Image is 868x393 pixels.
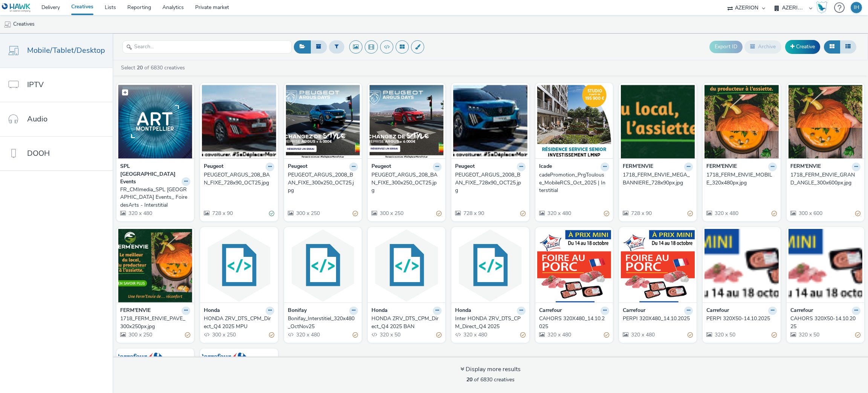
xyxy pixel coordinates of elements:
img: HONDA ZRV_DTS_CPM_Direct_Q4 2025 BAN visual [370,229,443,302]
div: Partially valid [855,331,860,339]
div: IH [854,2,859,13]
div: Partially valid [688,210,693,218]
a: PEUGEOT_ARGUS_2008_BAN_FIXE_728x90_OCT25.jpg [455,171,525,194]
div: Partially valid [772,331,777,339]
div: Display more results [460,365,521,374]
img: Bonifay_Interstitiel_320x480_OctNov25 visual [286,229,360,302]
span: Mobile/Tablet/Desktop [27,45,105,56]
span: 300 x 250 [295,210,320,217]
img: 1718_FERM_ENVIE_MEGA_BANNIERE_728x90px.jpg visual [621,85,695,158]
div: PERPI 320X50-14.10.2025 [706,315,773,322]
button: Table [840,40,856,53]
a: PERPI 320X50-14.10.2025 [706,315,776,322]
div: 1718_FERM_ENVIE_MOBILE_320x480px.jpg [706,171,773,187]
img: HONDA ZRV_DTS_CPM_Direct_Q4 2025 MPU visual [202,229,276,302]
div: Partially valid [855,210,860,218]
button: Export ID [709,41,743,53]
div: Partially valid [185,331,190,339]
strong: Bonifay [288,307,307,315]
div: Partially valid [520,331,526,339]
span: 300 x 250 [379,210,403,217]
span: 300 x 250 [211,331,236,338]
img: cadePromotion_PrgToulouse_MobileRCS_Oct_2025 | Interstitial visual [537,85,611,158]
button: Grid [824,40,840,53]
img: PERPI 320X480_14.10.2025 visual [621,229,695,302]
div: PEUGEOT_ARGUS_2008_BAN_FIXE_300x250_OCT25.jpg [288,171,355,194]
a: FR_CMImedia_SPL [GEOGRAPHIC_DATA] Events_ FoiredesArts - Interstitial [120,186,190,209]
a: Creative [785,40,820,54]
span: 320 x 50 [798,331,819,338]
a: Inter HONDA ZRV_DTS_CPM_Direct_Q4 2025 [455,315,525,330]
a: PEUGEOT_ARGUS_208_BAN_FIXE_300x250_OCT25.jpg [371,171,442,194]
a: PEUGEOT_ARGUS_2008_BAN_FIXE_300x250_OCT25.jpg [288,171,358,194]
div: Partially valid [436,210,442,218]
div: Partially valid [604,210,609,218]
div: cadePromotion_PrgToulouse_MobileRCS_Oct_2025 | Interstitial [539,171,606,194]
a: PEUGEOT_ARGUS_208_BAN_FIXE_728x90_OCT25.jpg [204,171,274,187]
span: 728 x 90 [211,210,233,217]
img: Inter HONDA ZRV_DTS_CPM_Direct_Q4 2025 visual [453,229,527,302]
span: IPTV [27,79,44,90]
button: Archive [744,40,781,53]
div: HONDA ZRV_DTS_CPM_Direct_Q4 2025 MPU [204,315,271,330]
span: 320 x 480 [128,210,152,217]
span: 320 x 480 [714,210,738,217]
div: CAHORS 320X480_14.10.2025 [539,315,606,330]
div: Partially valid [520,210,526,218]
span: 320 x 50 [379,331,400,338]
strong: Honda [204,307,220,315]
div: FR_CMImedia_SPL [GEOGRAPHIC_DATA] Events_ FoiredesArts - Interstitial [120,186,187,209]
img: Hawk Academy [816,2,827,14]
img: PEUGEOT_ARGUS_208_BAN_FIXE_300x250_OCT25.jpg visual [370,85,443,158]
div: Partially valid [688,331,693,339]
div: Partially valid [353,210,358,218]
img: CAHORS 320X50-14.10.2025 visual [789,229,862,302]
strong: FERM'ENVIE [120,307,151,315]
div: Partially valid [772,210,777,218]
div: HONDA ZRV_DTS_CPM_Direct_Q4 2025 BAN [371,315,439,330]
span: of 6830 creatives [466,376,515,383]
strong: Carrefour [790,307,813,315]
span: 320 x 50 [714,331,735,338]
strong: SPL [GEOGRAPHIC_DATA] Events [120,163,180,186]
strong: FERM'ENVIE [623,163,653,171]
input: Search... [122,40,292,54]
div: CAHORS 320X50-14.10.2025 [790,315,857,330]
img: undefined Logo [2,3,31,12]
img: 1718_FERM_ENVIE_PAVE_300x250px.jpg visual [118,229,192,302]
span: 320 x 480 [547,331,571,338]
div: Partially valid [353,331,358,339]
div: Partially valid [436,331,442,339]
span: 320 x 480 [463,331,487,338]
a: 1718_FERM_ENVIE_MOBILE_320x480px.jpg [706,171,776,187]
a: CAHORS 320X50-14.10.2025 [790,315,860,330]
strong: Honda [455,307,471,315]
div: 1718_FERM_ENVIE_PAVE_300x250px.jpg [120,315,187,330]
span: 320 x 480 [547,210,571,217]
img: PEUGEOT_ARGUS_208_BAN_FIXE_728x90_OCT25.jpg visual [202,85,276,158]
a: CAHORS 320X480_14.10.2025 [539,315,609,330]
div: Partially valid [604,331,609,339]
img: 1718_FERM_ENVIE_GRAND_ANGLE_300x600px.jpg visual [789,85,862,158]
img: PERPI 320X50-14.10.2025 visual [704,229,778,302]
div: Valid [269,210,274,218]
img: PEUGEOT_ARGUS_2008_BAN_FIXE_300x250_OCT25.jpg visual [286,85,360,158]
a: PERPI 320X480_14.10.2025 [623,315,693,322]
strong: Carrefour [706,307,729,315]
div: PERPI 320X480_14.10.2025 [623,315,690,322]
span: 728 x 90 [630,210,652,217]
div: Bonifay_Interstitiel_320x480_OctNov25 [288,315,355,330]
div: PEUGEOT_ARGUS_208_BAN_FIXE_300x250_OCT25.jpg [371,171,439,194]
span: 728 x 90 [463,210,484,217]
a: HONDA ZRV_DTS_CPM_Direct_Q4 2025 BAN [371,315,442,330]
span: DOOH [27,148,50,159]
strong: Peugeot [371,163,391,171]
a: 1718_FERM_ENVIE_GRAND_ANGLE_300x600px.jpg [790,171,860,187]
strong: Icade [539,163,552,171]
div: 1718_FERM_ENVIE_GRAND_ANGLE_300x600px.jpg [790,171,857,187]
a: 1718_FERM_ENVIE_PAVE_300x250px.jpg [120,315,190,330]
span: 300 x 250 [128,331,152,338]
a: cadePromotion_PrgToulouse_MobileRCS_Oct_2025 | Interstitial [539,171,609,194]
img: mobile [4,21,11,28]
